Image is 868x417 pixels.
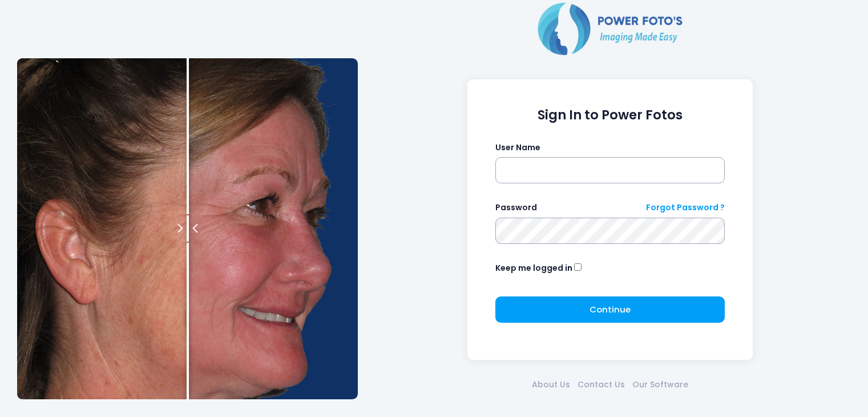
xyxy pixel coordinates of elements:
[574,379,628,391] a: Contact Us
[495,296,725,323] button: Continue
[495,142,540,154] label: User Name
[495,107,725,123] h1: Sign In to Power Fotos
[495,202,537,214] label: Password
[590,303,631,315] span: Continue
[646,202,725,214] a: Forgot Password ?
[495,262,572,274] label: Keep me logged in
[628,379,692,391] a: Our Software
[528,379,574,391] a: About Us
